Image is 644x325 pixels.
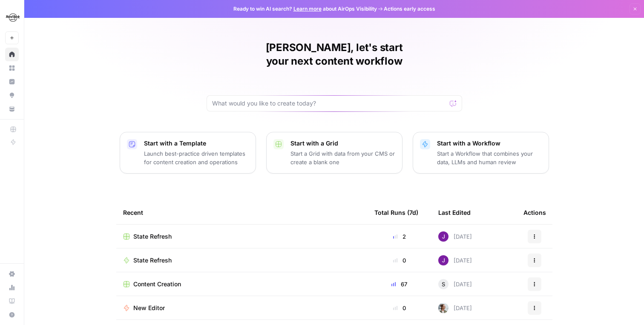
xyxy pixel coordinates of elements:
div: [DATE] [438,231,472,242]
div: Recent [123,201,361,224]
p: Start a Grid with data from your CMS or create a blank one [290,149,395,166]
span: New Editor [133,304,165,312]
a: Opportunities [5,88,19,102]
p: Launch best-practice driven templates for content creation and operations [144,149,249,166]
a: State Refresh [123,256,361,265]
div: 0 [374,256,425,265]
div: Last Edited [438,201,471,224]
span: Actions early access [384,5,435,13]
h1: [PERSON_NAME], let's start your next content workflow [207,41,462,68]
button: Start with a TemplateLaunch best-practice driven templates for content creation and operations [120,132,256,174]
div: [DATE] [438,303,472,313]
a: Content Creation [123,280,361,288]
a: Your Data [5,102,19,116]
a: Insights [5,75,19,88]
p: Start a Workflow that combines your data, LLMs and human review [437,149,542,166]
a: Learning Hub [5,294,19,308]
div: 2 [374,232,425,241]
div: [DATE] [438,255,472,265]
a: Usage [5,281,19,294]
p: Start with a Workflow [437,139,542,148]
a: Browse [5,61,19,75]
span: S [442,280,445,288]
a: New Editor [123,304,361,312]
img: Hard Rock Digital Logo [5,10,20,25]
button: Start with a WorkflowStart a Workflow that combines your data, LLMs and human review [413,132,549,174]
button: Start with a GridStart a Grid with data from your CMS or create a blank one [266,132,402,174]
p: Start with a Grid [290,139,395,148]
input: What would you like to create today? [212,99,446,108]
img: 8ncnxo10g0400pbc1985w40vk6v3 [438,303,448,313]
span: State Refresh [133,256,172,265]
div: 67 [374,280,425,288]
span: Content Creation [133,280,181,288]
a: State Refresh [123,232,361,241]
button: Help + Support [5,308,19,322]
button: Workspace: Hard Rock Digital [5,7,19,28]
span: State Refresh [133,232,172,241]
div: 0 [374,304,425,312]
div: [DATE] [438,279,472,289]
div: Total Runs (7d) [374,201,418,224]
img: nj1ssy6o3lyd6ijko0eoja4aphzn [438,255,448,265]
a: Settings [5,267,19,281]
span: Ready to win AI search? about AirOps Visibility [233,5,377,13]
p: Start with a Template [144,139,249,148]
a: Learn more [293,6,322,12]
div: Actions [523,201,546,224]
a: Home [5,48,19,61]
img: nj1ssy6o3lyd6ijko0eoja4aphzn [438,231,448,242]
